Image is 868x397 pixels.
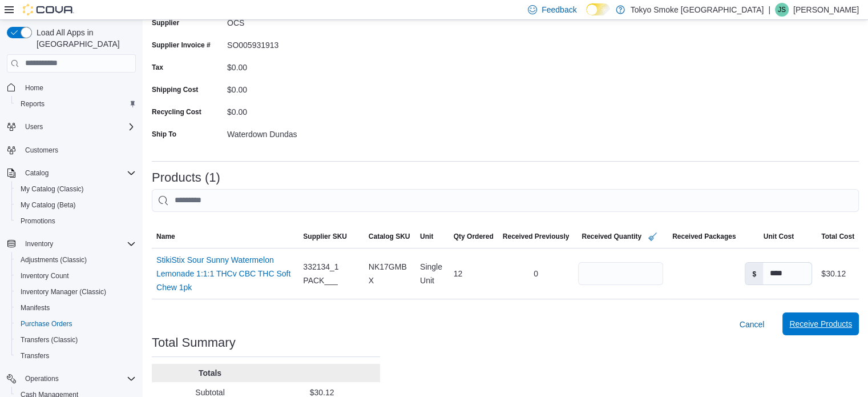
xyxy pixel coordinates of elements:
[16,198,136,212] span: My Catalog (Beta)
[21,99,45,109] span: Reports
[16,317,77,331] a: Purchase Orders
[156,232,175,241] span: Name
[16,214,136,228] span: Promotions
[764,232,794,241] span: Unit Cost
[821,232,854,241] span: Total Cost
[11,300,140,316] button: Manifests
[152,18,179,27] label: Supplier
[11,284,140,300] button: Inventory Manager (Classic)
[152,85,198,94] label: Shipping Cost
[740,319,765,330] span: Cancel
[16,253,91,267] a: Adjustments (Classic)
[11,213,140,229] button: Promotions
[21,237,58,251] button: Inventory
[21,255,87,264] span: Adjustments (Classic)
[16,301,54,315] a: Manifests
[25,374,59,383] span: Operations
[21,166,136,180] span: Catalog
[16,182,136,196] span: My Catalog (Classic)
[152,41,211,50] label: Supplier Invoice #
[768,3,770,17] p: |
[2,79,140,96] button: Home
[156,253,294,294] a: StikiStix Sour Sunny Watermelon Lemonade 1:1:1 THCv CBC THC Soft Chew 1pk
[793,3,859,17] p: [PERSON_NAME]
[16,349,54,363] a: Transfers
[21,319,72,328] span: Purchase Orders
[25,83,43,93] span: Home
[782,312,859,335] button: Receive Products
[586,15,587,16] span: Dark Mode
[582,232,641,241] span: Received Quantity
[11,348,140,364] button: Transfers
[303,260,359,287] span: 332134_1 PACK___
[11,197,140,213] button: My Catalog (Beta)
[21,166,53,180] button: Catalog
[21,143,63,157] a: Customers
[11,96,140,112] button: Reports
[542,4,576,15] span: Feedback
[415,255,449,292] div: Single Unit
[631,3,764,17] p: Tokyo Smoke [GEOGRAPHIC_DATA]
[2,236,140,252] button: Inventory
[16,285,111,299] a: Inventory Manager (Classic)
[21,335,78,344] span: Transfers (Classic)
[25,169,49,178] span: Catalog
[21,185,84,194] span: My Catalog (Classic)
[498,262,574,285] div: 0
[21,143,136,157] span: Customers
[227,103,380,117] div: $0.00
[16,349,136,363] span: Transfers
[821,267,846,280] div: $30.12
[32,27,136,50] span: Load All Apps in [GEOGRAPHIC_DATA]
[21,120,136,134] span: Users
[778,3,786,17] span: JS
[16,317,136,331] span: Purchase Orders
[11,181,140,197] button: My Catalog (Classic)
[369,232,410,241] span: Catalog SKU
[152,63,163,72] label: Tax
[25,146,58,155] span: Customers
[152,227,298,246] button: Name
[21,120,47,134] button: Users
[152,130,176,139] label: Ship To
[16,301,136,315] span: Manifests
[789,318,852,330] span: Receive Products
[16,333,136,347] span: Transfers (Classic)
[16,198,80,212] a: My Catalog (Beta)
[21,271,69,280] span: Inventory Count
[21,351,49,360] span: Transfers
[152,107,201,117] label: Recycling Cost
[2,371,140,387] button: Operations
[21,81,136,95] span: Home
[16,269,136,283] span: Inventory Count
[16,214,60,228] a: Promotions
[25,122,43,131] span: Users
[449,262,498,285] div: 12
[16,182,88,196] a: My Catalog (Classic)
[16,333,82,347] a: Transfers (Classic)
[672,232,736,241] span: Received Packages
[25,239,53,248] span: Inventory
[2,142,140,158] button: Customers
[21,372,136,386] span: Operations
[227,125,380,139] div: Waterdown Dundas
[420,232,433,241] span: Unit
[152,171,220,185] h3: Products (1)
[16,97,49,111] a: Reports
[364,227,415,246] button: Catalog SKU
[16,285,136,299] span: Inventory Manager (Classic)
[369,260,411,287] span: NK17GMBX
[735,313,769,336] button: Cancel
[16,269,74,283] a: Inventory Count
[21,303,50,312] span: Manifests
[21,216,55,226] span: Promotions
[16,253,136,267] span: Adjustments (Classic)
[21,200,76,210] span: My Catalog (Beta)
[21,81,48,95] a: Home
[152,336,236,350] h3: Total Summary
[2,165,140,181] button: Catalog
[152,189,859,212] input: This is a search bar. After typing your query, hit enter to filter the results lower in the page.
[21,372,63,386] button: Operations
[298,227,364,246] button: Supplier SKU
[775,3,789,17] div: Jess Sidhu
